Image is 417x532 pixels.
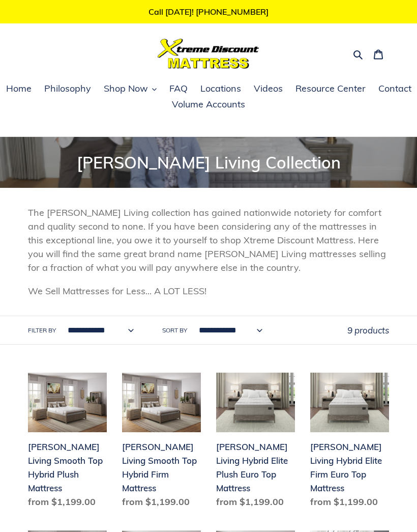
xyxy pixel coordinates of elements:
a: Scott Living Hybrid Elite Plush Euro Top Mattress [216,373,295,512]
p: We Sell Mattresses for Less... A LOT LESS! [28,284,389,298]
p: The [PERSON_NAME] Living collection has gained nationwide notoriety for comfort and quality secon... [28,206,389,274]
span: Philosophy [44,82,91,95]
span: Volume Accounts [172,98,245,110]
a: Scott Living Hybrid Elite Firm Euro Top Mattress [310,373,389,512]
a: Videos [249,81,288,97]
span: Videos [254,82,283,95]
span: FAQ [169,82,188,95]
a: Volume Accounts [167,97,250,113]
a: Scott Living Smooth Top Hybrid Plush Mattress [28,373,107,512]
span: Resource Center [295,82,366,95]
button: Shop Now [99,81,162,97]
span: Contact [378,82,411,95]
a: Home [1,81,37,97]
a: Scott Living Smooth Top Hybrid Firm Mattress [122,373,201,512]
label: Filter by [28,326,56,335]
a: Contact [373,81,416,97]
span: Locations [200,82,241,95]
label: Sort by [162,326,187,335]
a: Locations [195,81,246,97]
span: [PERSON_NAME] Living Collection [77,152,341,173]
img: Xtreme Discount Mattress [158,39,259,69]
span: 9 products [347,325,389,335]
a: Philosophy [39,81,96,97]
span: Shop Now [104,82,148,95]
a: Resource Center [290,81,371,97]
a: FAQ [164,81,193,97]
span: Home [6,82,32,95]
